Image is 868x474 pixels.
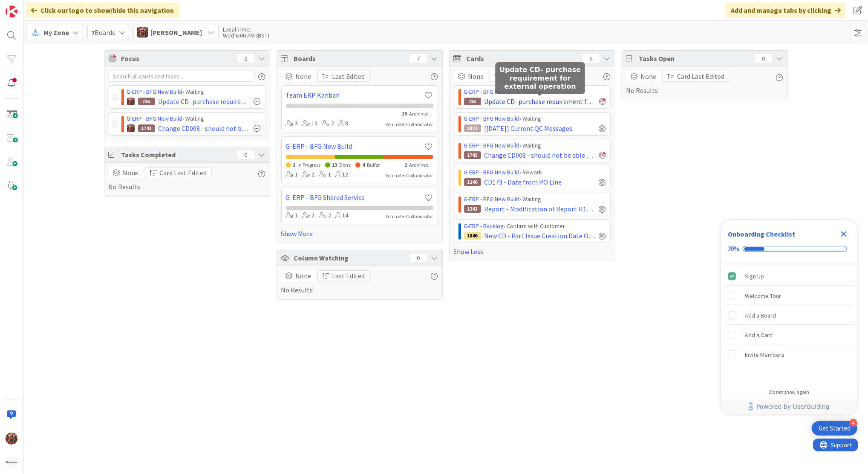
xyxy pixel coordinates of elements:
div: Onboarding Checklist [728,229,795,239]
a: G-ERP - BFG New Build [127,115,183,122]
span: Change CD008 - should not be able to authorize a PR line with quantity = 0 [159,123,251,133]
span: 1 [293,162,296,168]
div: Open Get Started checklist, remaining modules: 4 [812,421,857,436]
span: Cards [467,53,578,64]
div: Add and manage tabs by clicking [726,3,846,18]
span: 2 [405,162,407,168]
div: 2 [303,170,315,179]
span: Last Edited [332,271,365,281]
span: None [641,71,657,81]
div: 20% [728,245,739,253]
span: Tasks Completed [121,150,233,160]
span: 4 [363,162,365,168]
div: 1743 [138,124,155,132]
button: Card Last Edited [663,71,730,82]
a: G-ERP - BFG New Build [127,88,183,95]
a: Show More [281,228,438,239]
div: 1241 [464,205,481,213]
div: Add a Card [745,330,773,340]
span: CD173 - Date from PO Line [484,177,562,187]
a: Show Less [454,246,611,257]
span: Report - Modification of Report H1017 [484,204,596,214]
a: G-ERP - BFG New Build [464,195,520,203]
div: No Results [281,270,438,295]
div: Sign Up [745,271,764,281]
a: G-ERP - BFG Shared Service [286,192,424,202]
span: None [296,71,311,81]
span: 29 [402,110,407,117]
div: 2 [319,211,332,220]
div: Add a Card is incomplete. [724,326,854,344]
div: 13 [303,119,318,128]
span: Tasks Open [639,53,751,64]
img: JK [6,433,17,445]
div: › Waiting [127,114,261,123]
div: 2 [322,119,335,128]
span: None [123,168,139,178]
div: 1 [286,211,298,220]
div: 14 [336,211,349,220]
span: New CD - Part Issue Creation Date Overwritten After Processing [484,231,596,241]
a: Team ERP Kanban [286,90,424,100]
div: Your role: Collaborator [386,172,433,179]
div: Checklist progress: 20% [728,245,851,253]
span: Powered by UserGuiding [756,402,830,412]
button: Last Edited [317,270,370,281]
a: G-ERP - BFG New Build [464,88,520,95]
a: G-ERP - BFG New Build [464,168,520,176]
button: Card Last Edited [145,167,212,178]
div: 785 [138,98,155,105]
span: Boards [294,53,406,64]
span: Last Edited [332,71,365,81]
div: › Confirm with Customer [464,222,606,231]
div: 8 [339,119,349,128]
button: Last Edited [317,71,370,82]
div: Your role: Collaborator [386,121,433,128]
div: 1146 [464,178,481,186]
div: Click our logo to show/hide this navigation [26,3,179,18]
span: Support [18,1,39,12]
div: Add a Board is incomplete. [724,306,854,325]
span: Card Last Edited [160,168,207,178]
span: None [296,271,311,281]
b: 7 [91,28,95,37]
span: Change CD008 - should not be able to authorize a PR line with quantity = 0 [484,150,596,160]
div: Checklist Container [721,220,857,414]
span: Archived [409,110,429,117]
img: JK [137,27,148,38]
div: Get Started [819,424,851,433]
span: Buffer [367,162,380,168]
input: Search all cards and tasks... [109,71,254,82]
div: 1846 [464,232,481,240]
div: 0 [410,254,427,262]
span: Column Watching [294,253,406,263]
div: › Waiting [464,141,606,150]
div: › Waiting [464,87,606,96]
span: Archived [409,162,429,168]
span: My Zone [43,27,69,38]
span: Boards [91,27,115,38]
div: 6 [583,54,600,63]
div: › Rework [464,168,606,177]
span: Done [340,162,351,168]
div: Checklist items [721,263,857,383]
div: Sign Up is complete. [724,267,854,286]
div: Do not show again [769,389,809,396]
span: Card Last Edited [678,71,725,81]
div: Wed 6:00 AM (BST) [223,32,269,38]
button: Last Edited [490,71,542,82]
div: Footer [721,399,857,414]
img: avatar [6,457,17,468]
div: No Results [626,71,783,95]
div: › Waiting [464,195,606,204]
div: 1 [319,170,332,179]
div: 12 [336,170,349,179]
div: 0 [237,150,254,159]
span: [PERSON_NAME] [150,27,202,38]
div: 4 [850,419,857,427]
span: [[DATE]] Current QC Messages [484,123,573,133]
img: JK [127,98,135,105]
span: 13 [332,162,337,168]
div: 7 [410,54,427,63]
div: 3 [286,119,298,128]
